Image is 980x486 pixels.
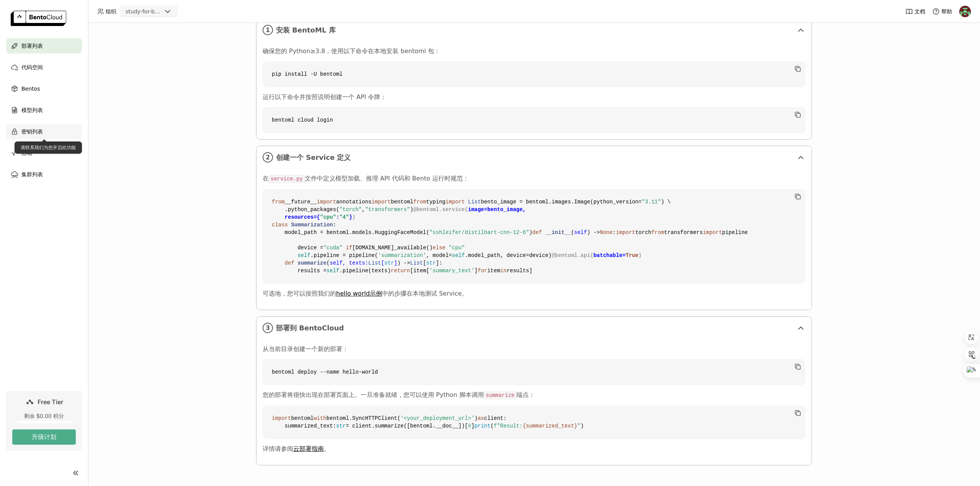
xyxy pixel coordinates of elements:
[494,423,581,429] span: f"Result: "
[593,252,639,258] span: batchable=
[384,260,394,266] span: str
[276,26,793,34] span: 安装 BentoML 库
[330,260,397,266] span: self, texts: [ ]
[6,167,82,182] a: 集群列表
[545,229,571,236] span: __init__
[365,206,410,213] span: "transformers"
[276,153,793,162] span: 创建一个 Service 定义
[297,252,310,258] span: self
[38,398,63,406] span: Free Tier
[291,222,333,228] span: Summarization
[317,199,336,205] span: import
[263,189,805,284] code: __future__ annotations bentoml typing bento_image = bentoml.images.Image(python_version= ) \ .pyt...
[126,8,162,15] div: study-for-bbstack
[532,229,542,236] span: def
[336,290,382,297] a: hello world示例
[941,8,952,15] span: 帮助
[263,25,273,35] i: 1
[651,229,664,236] span: from
[368,260,381,266] span: List
[430,229,529,236] span: "sshleifer/distilbart-cnn-12-6"
[915,8,925,15] span: 文档
[410,260,423,266] span: List
[346,245,352,251] span: if
[327,268,340,274] span: self
[21,63,43,72] span: 代码空间
[371,199,390,205] span: import
[642,199,661,205] span: "3.11"
[256,317,812,339] div: 3部署到 BentoCloud
[21,170,43,179] span: 集群列表
[452,252,465,258] span: self
[6,124,82,139] a: 密钥列表
[433,245,446,251] span: else
[478,415,484,421] span: as
[6,60,82,75] a: 代码空间
[523,423,577,429] span: {summarized_text}
[263,290,805,297] p: 可选地，您可以按照我们的 中的步骤在本地测试 Service。
[905,8,925,15] a: 文档
[106,8,116,15] span: 组织
[21,84,40,93] span: Bentos
[263,175,805,183] p: 在 文件中定义模型加载、推理 API 代码和 Bento 运行时规范：
[15,141,82,154] div: 请联系我们为您开启此功能
[269,175,305,183] code: service.py
[446,199,465,205] span: import
[6,102,82,118] a: 模型列表
[285,260,294,266] span: def
[430,268,475,274] span: 'summary_text'
[21,41,43,50] span: 部署列表
[6,38,82,54] a: 部署列表
[339,206,362,213] span: "torch"
[12,413,76,419] div: 剩余 $0.00 积分
[297,260,327,266] span: summarize
[263,93,805,101] p: 运行以下命令并按照说明创建一个 API 令牌：
[468,199,481,205] span: List
[6,81,82,96] a: Bentos
[21,106,43,115] span: 模型列表
[263,391,805,399] p: 您的部署将很快出现在部署页面上。一旦准备就绪，您可以使用 Python 脚本调用 端点：
[6,145,82,161] a: 活动
[616,229,635,236] span: import
[12,429,76,445] button: 升级计划
[263,61,805,87] code: pip install -U bentoml
[263,323,273,333] i: 3
[263,445,805,453] p: 详情请参阅 。
[263,152,273,163] i: 2
[391,268,410,274] span: return
[336,423,346,429] span: str
[263,359,805,385] code: bentoml deploy --name hello-world
[162,8,163,16] input: Selected study-for-bbstack.
[552,252,642,258] span: @bentoml.api( )
[256,146,812,169] div: 2创建一个 Service 定义
[323,245,342,251] span: "cuda"
[574,229,587,236] span: self
[272,222,288,228] span: class
[320,214,336,220] span: "cpu"
[272,199,285,205] span: from
[263,107,805,133] code: bentoml cloud login
[449,245,465,251] span: "cpu"
[703,229,722,236] span: import
[256,19,812,41] div: 1安装 BentoML 库
[293,445,324,452] a: 云部署指南
[478,268,487,274] span: for
[263,47,805,55] p: 确保您的 Python≥3.8，使用以下命令在本地安装 bentoml 包：
[484,392,517,399] code: summarize
[339,214,349,220] span: "4"
[500,268,507,274] span: in
[400,415,474,421] span: '<your_deployment_url>'
[378,252,426,258] span: 'summarization'
[413,199,426,205] span: from
[21,127,43,136] span: 密钥列表
[600,229,613,236] span: None
[626,252,639,258] span: True
[263,345,805,353] p: 从当前目录创建一个新的部署：
[468,423,471,429] span: 0
[426,260,436,266] span: str
[932,8,952,15] div: 帮助
[276,324,793,332] span: 部署到 BentoCloud
[959,6,971,17] img: bin lee
[314,415,327,421] span: with
[474,423,490,429] span: print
